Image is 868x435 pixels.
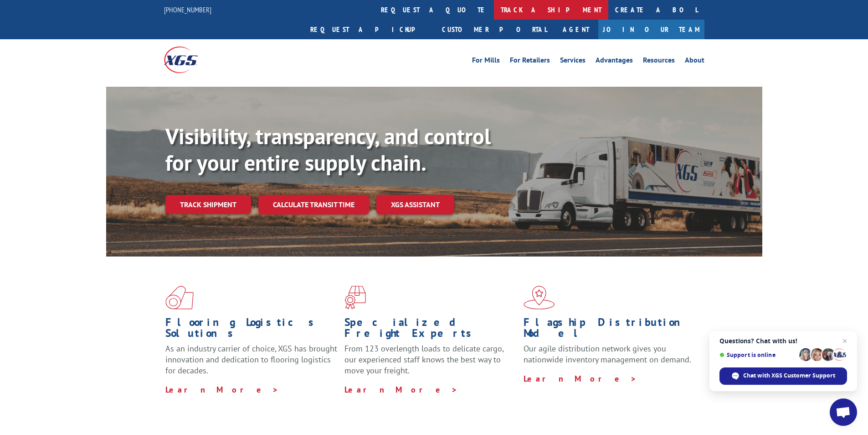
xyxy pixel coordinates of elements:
h1: Flagship Distribution Model [524,317,696,343]
span: As an industry carrier of choice, XGS has brought innovation and dedication to flooring logistics... [165,343,337,376]
p: From 123 overlength loads to delicate cargo, our experienced staff knows the best way to move you... [344,343,517,384]
span: Close chat [839,335,850,346]
h1: Specialized Freight Experts [344,317,517,343]
span: Chat with XGS Customer Support [743,372,835,380]
b: Visibility, transparency, and control for your entire supply chain. [165,122,491,177]
a: Calculate transit time [258,195,369,215]
a: Services [560,57,586,67]
a: Learn More > [524,373,637,384]
a: Agent [554,20,598,39]
a: Learn More > [344,384,458,395]
span: Questions? Chat with us! [719,337,847,345]
a: Customer Portal [435,20,554,39]
a: Resources [643,57,675,67]
img: xgs-icon-flagship-distribution-model-red [524,286,555,309]
a: [PHONE_NUMBER] [164,5,211,14]
a: About [685,57,704,67]
a: For Retailers [510,57,550,67]
a: XGS ASSISTANT [376,195,454,215]
a: Learn More > [165,384,279,395]
a: Track shipment [165,195,251,214]
div: Open chat [830,398,857,426]
a: Request a pickup [303,20,435,39]
span: Our agile distribution network gives you nationwide inventory management on demand. [524,343,691,365]
a: Join Our Team [598,20,704,39]
span: Support is online [719,351,796,358]
a: For Mills [472,57,500,67]
div: Chat with XGS Customer Support [719,367,847,385]
a: Advantages [596,57,633,67]
img: xgs-icon-total-supply-chain-intelligence-red [165,286,194,309]
img: xgs-icon-focused-on-flooring-red [344,286,366,309]
h1: Flooring Logistics Solutions [165,317,338,343]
